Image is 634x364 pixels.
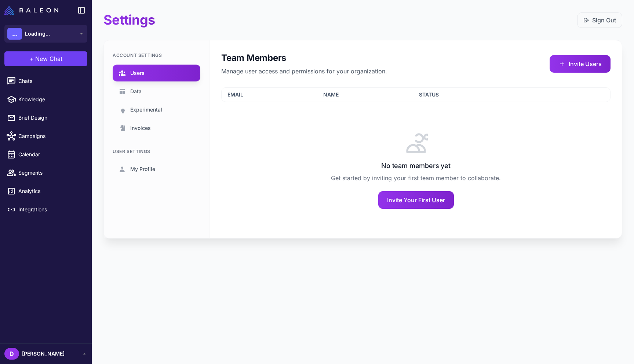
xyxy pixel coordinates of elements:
span: New Chat [35,54,62,63]
span: My Profile [130,165,155,173]
span: Loading... [25,30,50,38]
a: Campaigns [3,128,89,144]
span: Brief Design [18,114,83,122]
h3: No team members yet [221,161,611,171]
a: Knowledge [3,92,89,107]
button: Sign Out [577,12,622,28]
a: Invoices [113,120,200,136]
a: Experimental [113,101,200,118]
a: Sign Out [583,16,616,25]
span: Name [323,91,339,99]
span: Analytics [18,187,83,195]
span: Campaigns [18,132,83,140]
div: Account Settings [113,52,200,59]
button: ...Loading... [4,25,87,43]
span: Users [130,69,145,77]
p: Manage user access and permissions for your organization. [221,67,387,76]
a: Calendar [3,147,89,162]
span: Invoices [130,124,151,132]
span: Calendar [18,150,83,159]
a: Chats [3,73,89,89]
a: Analytics [3,183,89,199]
button: +New Chat [4,51,87,66]
button: Invite Your First User [378,191,454,209]
span: + [30,54,34,63]
a: Raleon Logo [4,6,61,15]
span: [PERSON_NAME] [22,350,65,358]
span: Data [130,87,142,95]
span: Status [419,91,439,99]
span: Integrations [18,205,83,214]
a: My Profile [113,161,200,178]
a: Users [113,65,200,81]
a: Integrations [3,202,89,217]
span: Segments [18,169,83,177]
div: ... [7,28,22,40]
span: Experimental [130,106,162,114]
div: D [4,348,19,360]
a: Data [113,83,200,100]
img: Raleon Logo [4,6,58,15]
span: Email [227,91,243,99]
span: Knowledge [18,95,83,103]
h1: Settings [103,12,155,28]
span: Chats [18,77,83,85]
div: User Settings [113,148,200,155]
a: Segments [3,165,89,181]
p: Get started by inviting your first team member to collaborate. [221,174,611,182]
button: Invite Users [550,55,611,73]
h2: Team Members [221,52,387,64]
a: Brief Design [3,110,89,125]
